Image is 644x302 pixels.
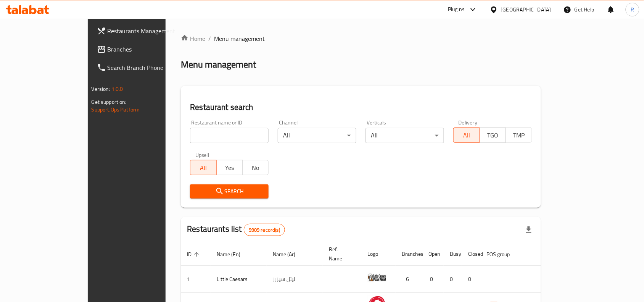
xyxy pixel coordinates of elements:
th: Open [422,242,444,266]
td: 0 [444,266,462,293]
span: Menu management [214,34,265,43]
span: No [246,162,266,173]
th: Busy [444,242,462,266]
span: TGO [483,130,503,141]
span: Get support on: [92,97,127,107]
button: All [190,160,216,175]
th: Branches [396,242,422,266]
span: Name (Ar) [273,250,305,259]
span: All [193,162,213,173]
span: Name (En) [217,250,250,259]
span: Search [196,187,262,196]
nav: breadcrumb [181,34,541,43]
input: Search for restaurant name or ID.. [190,128,269,143]
td: 6 [396,266,422,293]
h2: Restaurant search [190,102,532,113]
button: Search [190,184,269,199]
button: Yes [216,160,243,175]
th: Closed [462,242,480,266]
th: Logo [361,242,396,266]
span: Yes [220,162,240,173]
div: All [365,128,444,143]
div: [GEOGRAPHIC_DATA] [501,5,551,14]
span: Branches [108,45,189,54]
td: 1 [181,266,211,293]
span: Ref. Name [329,245,352,263]
span: POS group [486,250,520,259]
button: All [453,128,480,143]
div: Plugins [448,5,465,14]
span: Restaurants Management [108,26,189,36]
span: ID [187,250,201,259]
span: 1.0.0 [111,84,123,94]
span: Search Branch Phone [108,63,189,72]
td: 0 [462,266,480,293]
span: Version: [92,84,110,94]
a: Search Branch Phone [91,58,195,77]
label: Upsell [195,152,209,158]
td: ليتل سيزرز [267,266,323,293]
a: Branches [91,40,195,58]
td: 0 [422,266,444,293]
span: R [631,5,634,14]
button: TMP [506,128,532,143]
h2: Restaurants list [187,223,285,236]
span: TMP [509,130,529,141]
button: TGO [480,128,506,143]
button: No [242,160,269,175]
div: Export file [520,221,538,239]
div: Total records count [244,224,285,236]
span: 9909 record(s) [244,226,285,234]
a: Support.OpsPlatform [92,105,140,115]
span: All [457,130,477,141]
li: / [208,34,211,43]
div: All [278,128,356,143]
h2: Menu management [181,58,256,71]
label: Delivery [459,120,478,125]
td: Little Caesars [211,266,267,293]
img: Little Caesars [367,268,386,287]
a: Restaurants Management [91,22,195,40]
